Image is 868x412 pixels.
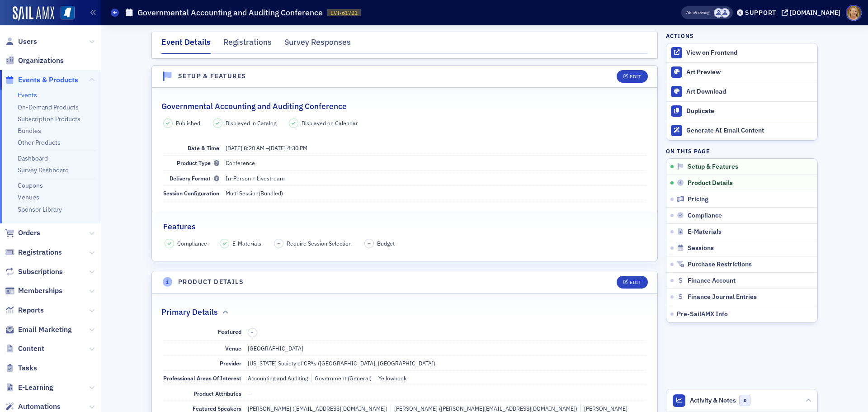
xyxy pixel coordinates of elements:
span: Subscriptions [18,267,63,277]
button: Generate AI Email Content [666,121,817,140]
span: E-Materials [232,239,261,247]
a: Registrations [5,247,62,257]
div: [DOMAIN_NAME] [790,9,840,17]
span: 0 [739,395,750,406]
span: Users [18,37,37,47]
button: Duplicate [666,101,817,121]
a: Dashboard [18,154,48,162]
div: Edit [630,74,641,79]
span: Venue [225,345,241,352]
img: SailAMX [13,6,54,21]
span: Setup & Features [688,163,738,171]
span: Displayed in Catalog [226,119,276,127]
span: – [251,329,254,336]
time: 8:20 AM [244,144,264,152]
h2: Governmental Accounting and Auditing Conference [161,100,347,112]
h4: On this page [666,147,818,155]
a: Events & Products [5,75,78,85]
a: Users [5,37,37,47]
a: Organizations [5,56,64,66]
h4: Actions [666,32,694,40]
div: Duplicate [686,107,813,115]
span: Memberships [18,286,62,296]
span: Budget [377,239,395,247]
button: Edit [617,70,648,83]
span: In-Person + Livestream [226,175,285,182]
a: Subscription Products [18,115,80,123]
span: Product Attributes [193,390,241,397]
a: Email Marketing [5,325,72,335]
span: Pricing [688,195,708,204]
span: Multi Session [226,189,259,197]
span: Compliance [688,212,722,220]
span: [US_STATE] Society of CPAs ([GEOGRAPHIC_DATA], [GEOGRAPHIC_DATA]) [248,360,435,367]
a: Survey Dashboard [18,166,69,174]
span: – [278,240,280,246]
a: Memberships [5,286,62,296]
a: Coupons [18,181,43,189]
a: Tasks [5,363,37,373]
a: Other Products [18,138,61,147]
div: Art Preview [686,68,813,76]
span: Profile [846,5,862,21]
h2: Features [163,221,196,232]
span: Featured [218,328,241,335]
span: Events & Products [18,75,78,85]
span: E-Learning [18,383,53,393]
span: MSCPA Conference [714,8,723,18]
div: Art Download [686,88,813,96]
span: Product Details [688,179,733,187]
div: Survey Responses [284,36,351,53]
span: Orders [18,228,40,238]
div: Government (General) [311,374,372,382]
span: Tasks [18,363,37,373]
div: Event Details [161,36,211,54]
div: View on Frontend [686,49,813,57]
span: Content [18,344,44,354]
a: Venues [18,193,39,201]
span: – [368,240,371,246]
a: View Homepage [54,6,75,21]
dd: (Bundled) [226,186,646,200]
a: Content [5,344,44,354]
span: Registrations [18,247,62,257]
span: Compliance [177,239,207,247]
div: Also [686,9,695,15]
span: Sessions [688,244,714,252]
img: SailAMX [61,6,75,20]
span: Session Configuration [163,189,219,197]
div: Yellowbook [375,374,406,382]
div: Support [745,9,776,17]
span: Reports [18,305,44,315]
span: Published [176,119,200,127]
span: [DATE] [226,144,242,152]
a: Bundles [18,127,41,135]
span: Viewing [686,9,709,16]
a: Reports [5,305,44,315]
span: E-Materials [688,228,722,236]
time: 4:30 PM [287,144,307,152]
span: Activity & Notes [690,396,736,405]
span: [DATE] [269,144,286,152]
span: Conference [226,159,255,166]
div: Registrations [223,36,272,53]
div: Generate AI Email Content [686,127,813,135]
button: [DOMAIN_NAME] [782,9,844,16]
a: Orders [5,228,40,238]
a: Events [18,91,37,99]
a: Art Download [666,82,817,101]
h1: Governmental Accounting and Auditing Conference [137,7,323,18]
h4: Product Details [178,277,244,287]
a: Sponsor Library [18,205,62,213]
span: Date & Time [188,144,219,152]
div: Accounting and Auditing [248,374,308,382]
span: Organizations [18,56,64,66]
span: Finance Journal Entries [688,293,757,301]
dd: – [226,141,646,155]
a: Subscriptions [5,267,63,277]
a: Automations [5,402,61,412]
span: Pre-SailAMX Info [677,310,728,318]
span: Professional Areas Of Interest [163,374,241,382]
a: View on Frontend [666,43,817,62]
